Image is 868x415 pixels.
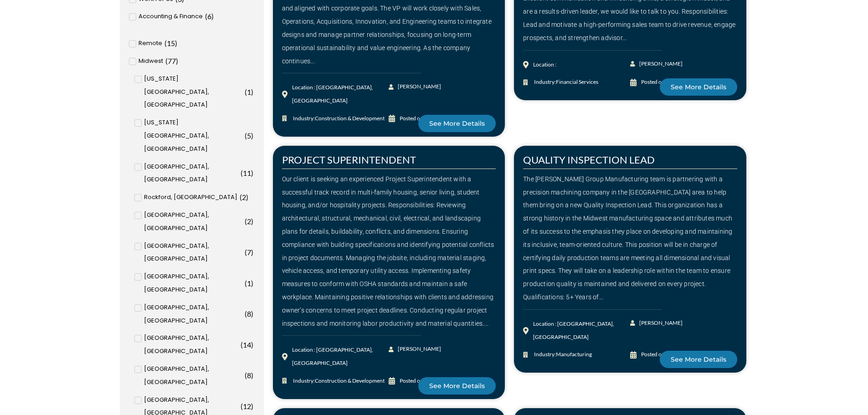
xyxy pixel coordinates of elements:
span: [GEOGRAPHIC_DATA], [GEOGRAPHIC_DATA] [144,209,242,235]
span: 8 [247,371,251,379]
span: ) [175,39,177,47]
span: ( [205,12,207,20]
span: ( [245,309,247,318]
div: Location : [533,58,556,72]
span: [GEOGRAPHIC_DATA], [GEOGRAPHIC_DATA] [144,332,238,358]
span: ) [251,248,253,256]
span: 77 [168,56,176,65]
span: See More Details [671,84,726,90]
span: 5 [247,131,251,140]
span: [GEOGRAPHIC_DATA], [GEOGRAPHIC_DATA] [144,160,238,187]
a: See More Details [660,78,737,96]
span: [GEOGRAPHIC_DATA], [GEOGRAPHIC_DATA] [144,363,242,389]
span: 12 [243,402,251,410]
a: See More Details [418,115,496,132]
div: Location : [GEOGRAPHIC_DATA], [GEOGRAPHIC_DATA] [292,343,389,370]
span: ) [251,371,253,379]
a: QUALITY INSPECTION LEAD [523,154,655,166]
a: See More Details [418,377,496,395]
span: [PERSON_NAME] [637,317,683,330]
span: ( [241,340,243,349]
span: [PERSON_NAME] [395,80,441,93]
span: 7 [247,248,251,256]
span: ) [251,169,253,177]
span: ) [251,309,253,318]
span: [GEOGRAPHIC_DATA], [GEOGRAPHIC_DATA] [144,240,242,266]
span: 2 [242,193,246,201]
span: 14 [243,340,251,349]
a: [PERSON_NAME] [389,343,442,356]
span: ( [165,56,168,65]
span: [PERSON_NAME] [637,57,683,71]
span: See More Details [429,383,485,389]
span: Rockford, [GEOGRAPHIC_DATA] [144,191,237,204]
a: PROJECT SUPERINTENDENT [282,154,416,166]
span: Midwest [139,55,163,68]
span: ( [245,87,247,96]
span: 11 [243,169,251,177]
span: 2 [247,217,251,225]
span: [PERSON_NAME] [395,343,441,356]
span: ( [245,248,247,256]
span: 1 [247,87,251,96]
span: ) [211,12,214,20]
span: [US_STATE][GEOGRAPHIC_DATA], [GEOGRAPHIC_DATA] [144,116,242,155]
span: ( [240,193,242,201]
span: Remote [139,37,162,50]
span: 8 [247,309,251,318]
span: ( [241,169,243,177]
span: ( [245,217,247,225]
span: ) [251,217,253,225]
span: ) [246,193,248,201]
span: ) [251,340,253,349]
span: ) [251,279,253,287]
a: [PERSON_NAME] [630,57,683,71]
span: ) [251,87,253,96]
a: [PERSON_NAME] [389,80,442,93]
span: See More Details [671,356,726,363]
span: ( [245,371,247,379]
span: ) [251,131,253,140]
span: ) [251,402,253,410]
span: Accounting & Finance [139,10,203,23]
span: 1 [247,279,251,287]
a: [PERSON_NAME] [630,317,683,330]
span: 15 [167,39,175,47]
div: The [PERSON_NAME] Group Manufacturing team is partnering with a precision machining company in th... [523,173,737,304]
span: ) [176,56,178,65]
div: Location : [GEOGRAPHIC_DATA], [GEOGRAPHIC_DATA] [292,81,389,108]
span: ( [245,131,247,140]
span: [GEOGRAPHIC_DATA], [GEOGRAPHIC_DATA] [144,270,242,297]
span: [US_STATE][GEOGRAPHIC_DATA], [GEOGRAPHIC_DATA] [144,72,242,112]
a: See More Details [660,351,737,368]
span: ( [245,279,247,287]
span: [GEOGRAPHIC_DATA], [GEOGRAPHIC_DATA] [144,301,242,328]
span: ( [241,402,243,410]
span: ( [164,39,167,47]
span: See More Details [429,120,485,127]
div: Our client is seeking an experienced Project Superintendent with a successful track record in mul... [282,173,496,330]
span: 6 [207,12,211,20]
div: Location : [GEOGRAPHIC_DATA], [GEOGRAPHIC_DATA] [533,318,630,344]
